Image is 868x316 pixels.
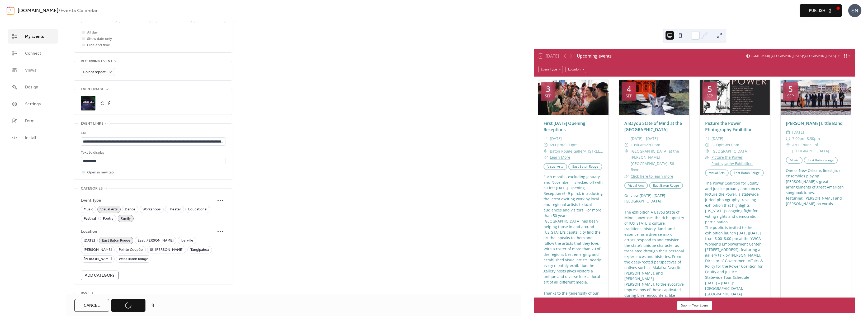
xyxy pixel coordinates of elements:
[781,120,851,126] div: [PERSON_NAME] Little Band
[550,148,603,154] a: Baton Rouge Gallery, [STREET_ADDRESS][PERSON_NAME]
[809,8,825,14] span: Publish
[8,131,58,145] a: Install
[563,142,564,148] span: -
[624,120,682,133] a: A Bayou State of Mind at the [GEOGRAPHIC_DATA]
[544,135,548,142] div: ​
[190,247,209,253] span: Tangipahoa
[81,271,119,280] button: Add Category
[711,142,725,148] span: 6:00pm
[7,6,15,15] img: logo
[624,142,629,148] div: ​
[807,135,820,142] span: 8:30pm
[544,120,585,133] a: First [DATE] Opening Receptions
[87,42,110,49] span: Hide end time
[781,168,851,206] div: One of New Orleans finest jazz ensembles playing [PERSON_NAME]'s great arrangements of great Amer...
[87,169,114,176] span: Open in new tab
[25,67,36,74] span: Views
[84,256,112,262] span: [PERSON_NAME]
[577,53,612,59] div: Upcoming events
[544,142,548,148] div: ​
[677,301,712,310] button: Submit Your Event
[8,80,58,94] a: Design
[752,54,836,58] span: (GMT-06:00) [GEOGRAPHIC_DATA]/[GEOGRAPHIC_DATA]
[627,85,631,93] div: 4
[168,206,181,213] span: Theater
[8,63,58,77] a: Views
[792,135,805,142] span: 7:00pm
[81,130,224,136] div: URL
[711,148,749,154] span: [GEOGRAPHIC_DATA].
[705,142,709,148] div: ​
[631,174,673,179] a: Click here to learn more
[545,94,551,98] div: Sep
[550,135,562,142] span: [DATE]
[83,69,106,76] span: Do not repeat
[624,135,629,142] div: ​
[84,206,93,213] span: Music
[138,238,173,244] span: East [PERSON_NAME]
[125,206,135,213] span: Dance
[626,94,632,98] div: Sep
[100,206,118,213] span: Visual Arts
[546,85,550,93] div: 3
[143,206,161,213] span: Workshops
[150,247,183,253] span: St. [PERSON_NAME]
[25,34,44,40] span: My Events
[87,36,112,42] span: Show date only
[81,229,215,235] span: Location
[18,6,58,16] a: [DOMAIN_NAME]
[81,150,224,156] div: Text to display
[84,303,100,309] span: Cancel
[800,4,842,17] button: Publish
[786,135,790,142] div: ​
[705,135,709,142] div: ​
[25,84,38,91] span: Design
[119,256,148,262] span: West Baton Rouge
[792,142,846,154] span: Arts Council of [GEOGRAPHIC_DATA]
[792,129,804,135] span: [DATE]
[550,155,570,160] a: Learn More
[726,142,739,148] span: 8:00pm
[706,94,713,98] div: Sep
[788,85,793,93] div: 5
[81,96,96,111] div: ;
[631,148,684,173] span: [GEOGRAPHIC_DATA] at the [PERSON_NAME][GEOGRAPHIC_DATA], 5th floor
[25,101,41,107] span: Settings
[60,6,98,16] b: Events Calendar
[8,114,58,128] a: Form
[8,97,58,111] a: Settings
[550,142,563,148] span: 6:00pm
[707,85,712,93] div: 5
[81,86,104,93] span: Event image
[787,94,794,98] div: Sep
[25,135,36,141] span: Install
[81,121,103,127] span: Event links
[711,155,753,166] a: Picture the Power Photography Exhibition
[84,247,112,253] span: [PERSON_NAME]
[25,118,35,124] span: Form
[74,293,232,304] div: •••
[58,6,60,16] b: /
[81,290,89,296] span: RSVP
[848,4,861,17] div: SN
[646,142,647,148] span: -
[121,216,131,222] span: Family
[84,238,95,244] span: [DATE]
[8,46,58,60] a: Connect
[84,216,96,222] span: Festival
[711,135,723,142] span: [DATE]
[102,238,130,244] span: East Baton Rouge
[81,58,113,65] span: Recurring event
[74,299,109,312] button: Cancel
[705,148,709,154] div: ​
[786,142,790,148] div: ​
[103,216,114,222] span: Poetry
[631,142,646,148] span: 10:00am
[119,247,143,253] span: Pointe Coupée
[544,154,548,161] div: ​
[564,142,578,148] span: 9:00pm
[81,186,103,192] span: Categories
[647,142,660,148] span: 5:00pm
[624,173,629,180] div: ​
